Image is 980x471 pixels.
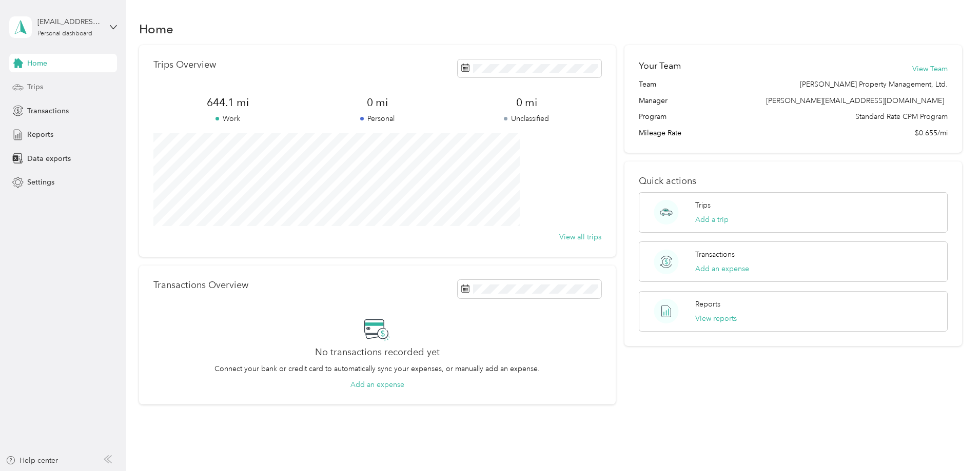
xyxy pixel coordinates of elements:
span: Data exports [27,153,71,164]
span: Manager [639,95,668,106]
span: Trips [27,81,43,92]
span: Home [27,58,47,69]
iframe: Everlance-gr Chat Button Frame [923,414,980,471]
h2: Your Team [639,59,681,72]
span: 0 mi [303,95,452,110]
h2: No transactions recorded yet [315,347,440,358]
div: Personal dashboard [37,31,92,37]
h1: Home [139,24,173,34]
span: $0.655/mi [915,128,948,138]
span: Program [639,111,667,122]
span: [PERSON_NAME] Property Management, Ltd. [800,79,948,90]
button: Add an expense [695,263,749,274]
button: View reports [695,313,737,324]
p: Transactions [695,249,735,260]
div: [EMAIL_ADDRESS][DOMAIN_NAME] [37,16,102,27]
p: Trips [695,200,711,211]
p: Work [153,113,303,124]
span: Mileage Rate [639,128,681,138]
span: Settings [27,177,54,188]
p: Transactions Overview [153,280,248,291]
p: Trips Overview [153,59,216,70]
p: Personal [303,113,452,124]
button: Add a trip [695,214,729,225]
span: Transactions [27,106,69,116]
p: Reports [695,299,720,310]
p: Connect your bank or credit card to automatically sync your expenses, or manually add an expense. [214,363,540,374]
span: Team [639,79,656,90]
span: [PERSON_NAME][EMAIL_ADDRESS][DOMAIN_NAME] [766,96,944,105]
p: Quick actions [639,176,948,187]
span: 644.1 mi [153,95,303,110]
button: View all trips [559,232,601,242]
span: Reports [27,129,53,140]
span: 0 mi [452,95,601,110]
span: Standard Rate CPM Program [855,111,948,122]
button: Help center [6,455,58,466]
p: Unclassified [452,113,601,124]
button: Add an expense [350,379,404,390]
button: View Team [912,64,948,74]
